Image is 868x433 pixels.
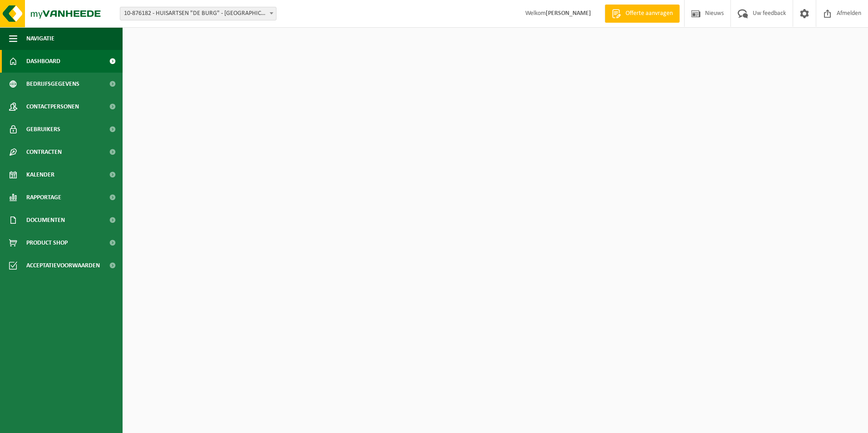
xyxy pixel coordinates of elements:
span: Kalender [26,163,54,186]
span: 10-876182 - HUISARTSEN "DE BURG" - LICHTERVELDE [120,7,276,20]
span: Bedrijfsgegevens [26,73,79,95]
span: Contactpersonen [26,95,79,118]
a: Offerte aanvragen [605,5,680,23]
span: Acceptatievoorwaarden [26,254,100,277]
span: 10-876182 - HUISARTSEN "DE BURG" - LICHTERVELDE [120,7,276,20]
span: Product Shop [26,231,68,254]
strong: [PERSON_NAME] [546,10,591,17]
span: Dashboard [26,50,60,73]
span: Documenten [26,209,65,231]
span: Rapportage [26,186,61,209]
span: Offerte aanvragen [623,9,675,18]
span: Contracten [26,141,62,163]
span: Gebruikers [26,118,60,141]
span: Navigatie [26,27,54,50]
